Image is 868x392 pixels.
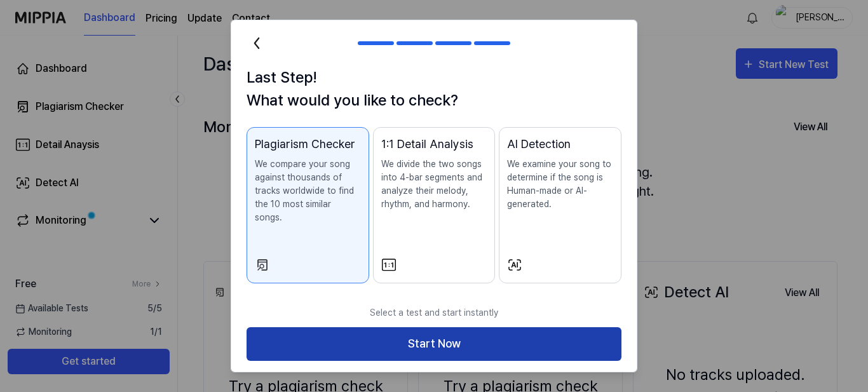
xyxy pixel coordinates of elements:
[507,135,613,152] div: AI Detection
[507,158,613,211] p: We examine your song to determine if the song is Human-made or AI-generated.
[373,127,496,283] button: 1:1 Detail AnalysisWe divide the two songs into 4-bar segments and analyze their melody, rhythm, ...
[247,127,369,283] button: Plagiarism CheckerWe compare your song against thousands of tracks worldwide to find the 10 most ...
[255,158,361,224] p: We compare your song against thousands of tracks worldwide to find the 10 most similar songs.
[255,135,361,152] div: Plagiarism Checker
[247,327,621,361] button: Start Now
[381,135,487,152] div: 1:1 Detail Analysis
[247,66,621,112] h1: Last Step! What would you like to check?
[247,299,621,327] p: Select a test and start instantly
[499,127,621,283] button: AI DetectionWe examine your song to determine if the song is Human-made or AI-generated.
[381,158,487,211] p: We divide the two songs into 4-bar segments and analyze their melody, rhythm, and harmony.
